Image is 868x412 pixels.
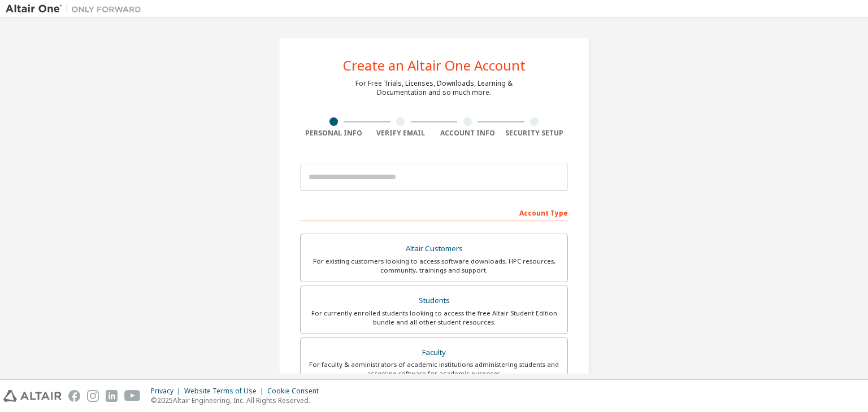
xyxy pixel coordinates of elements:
div: Cookie Consent [267,387,325,396]
div: Privacy [151,387,184,396]
div: Faculty [307,345,561,361]
img: facebook.svg [68,390,80,402]
div: For faculty & administrators of academic institutions administering students and accessing softwa... [307,360,561,378]
div: Create an Altair One Account [343,59,526,72]
div: For existing customers looking to access software downloads, HPC resources, community, trainings ... [307,257,561,275]
div: Account Info [434,129,501,138]
img: Altair One [6,3,147,15]
div: Altair Customers [307,241,561,257]
p: © 2025 Altair Engineering, Inc. All Rights Reserved. [151,396,325,405]
div: Security Setup [501,129,568,138]
img: instagram.svg [87,390,99,402]
img: youtube.svg [124,390,141,402]
img: linkedin.svg [106,390,118,402]
div: Website Terms of Use [184,387,267,396]
div: Account Type [300,203,568,221]
div: For currently enrolled students looking to access the free Altair Student Edition bundle and all ... [307,309,561,327]
div: Students [307,293,561,309]
img: altair_logo.svg [3,390,62,402]
div: Verify Email [367,129,435,138]
div: For Free Trials, Licenses, Downloads, Learning & Documentation and so much more. [355,79,513,97]
div: Personal Info [300,129,367,138]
